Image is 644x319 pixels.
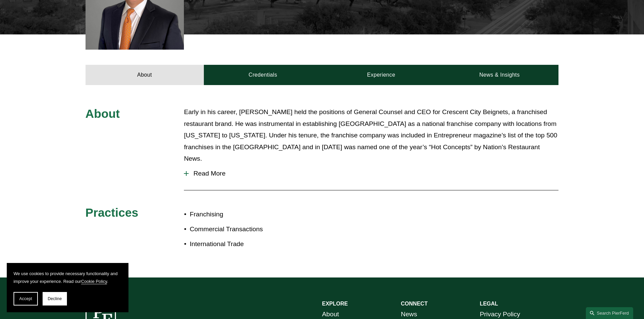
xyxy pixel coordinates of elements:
[14,292,38,305] button: Accept
[440,65,558,85] a: News & Insights
[48,296,62,301] span: Decline
[19,296,32,301] span: Accept
[204,65,322,85] a: Credentials
[480,301,498,307] strong: LEGAL
[86,65,204,85] a: About
[7,263,128,312] section: Cookie banner
[586,307,633,319] a: Search this site
[184,106,558,165] p: Early in his career, [PERSON_NAME] held the positions of General Counsel and CEO for Crescent Cit...
[14,270,122,285] p: We use cookies to provide necessary functionality and improve your experience. Read our .
[86,107,120,120] span: About
[43,292,67,305] button: Decline
[190,209,322,220] p: Franchising
[81,279,107,284] a: Cookie Policy
[184,165,558,182] button: Read More
[190,238,322,250] p: International Trade
[322,65,440,85] a: Experience
[86,206,139,219] span: Practices
[322,301,348,307] strong: EXPLORE
[190,223,322,235] p: Commercial Transactions
[401,301,428,307] strong: CONNECT
[189,170,558,177] span: Read More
